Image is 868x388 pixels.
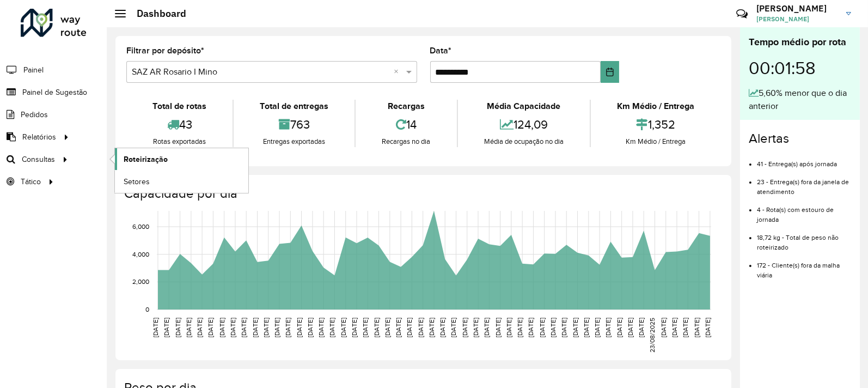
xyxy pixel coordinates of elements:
li: 172 - Cliente(s) fora da malha viária [757,252,851,280]
text: 0 [145,306,149,313]
text: [DATE] [439,318,446,337]
div: Média Capacidade [461,100,587,113]
span: Painel [23,64,44,76]
span: Tático [21,176,41,187]
span: Setores [124,176,150,187]
span: Painel de Sugestão [22,87,87,98]
text: 4,000 [132,251,149,258]
div: Tempo médio por rota [749,35,851,50]
text: [DATE] [693,318,700,337]
span: Relatórios [22,131,56,143]
text: [DATE] [273,318,280,337]
text: [DATE] [450,318,457,337]
text: [DATE] [560,318,567,337]
text: [DATE] [163,318,170,337]
div: 00:01:58 [749,50,851,87]
text: [DATE] [472,318,479,337]
button: Choose Date [601,61,619,83]
text: [DATE] [539,318,546,337]
text: [DATE] [516,318,523,337]
h4: Capacidade por dia [124,186,720,202]
div: 763 [236,113,352,136]
a: Roteirização [115,148,248,170]
text: [DATE] [549,318,557,337]
div: Total de entregas [236,100,352,113]
span: Roteirização [124,154,168,165]
text: [DATE] [296,318,303,337]
div: 124,09 [461,113,587,136]
text: 23/08/2025 [649,318,656,353]
text: [DATE] [185,318,192,337]
h3: [PERSON_NAME] [756,3,838,14]
div: 5,60% menor que o dia anterior [749,87,851,113]
text: [DATE] [229,318,236,337]
div: Média de ocupação no dia [461,136,587,147]
span: Consultas [22,154,55,165]
text: [DATE] [252,318,259,337]
span: Pedidos [21,109,48,120]
li: 4 - Rota(s) com estouro de jornada [757,197,851,225]
text: [DATE] [505,318,512,337]
text: [DATE] [594,318,601,337]
text: [DATE] [428,318,435,337]
text: [DATE] [682,318,689,337]
li: 23 - Entrega(s) fora da janela de atendimento [757,169,851,197]
text: [DATE] [494,318,502,337]
text: [DATE] [317,318,325,337]
div: 1,352 [594,113,718,136]
text: [DATE] [395,318,402,337]
text: [DATE] [627,318,634,337]
text: [DATE] [207,318,214,337]
text: [DATE] [262,318,270,337]
div: Entregas exportadas [236,136,352,147]
text: [DATE] [461,318,468,337]
text: [DATE] [384,318,391,337]
div: Recargas no dia [358,136,454,147]
text: [DATE] [307,318,314,337]
text: [DATE] [417,318,424,337]
li: 41 - Entrega(s) após jornada [757,151,851,169]
text: 6,000 [132,223,149,230]
text: [DATE] [328,318,335,337]
a: Contato Rápido [730,2,754,26]
h4: Alertas [749,131,851,147]
div: Km Médio / Entrega [594,100,718,113]
text: [DATE] [528,318,535,337]
div: Recargas [358,100,454,113]
text: [DATE] [483,318,490,337]
span: [PERSON_NAME] [756,14,838,24]
text: [DATE] [638,318,645,337]
text: [DATE] [240,318,247,337]
label: Data [430,44,452,57]
text: [DATE] [196,318,203,337]
text: [DATE] [616,318,623,337]
div: Total de rotas [129,100,230,113]
text: [DATE] [604,318,612,337]
text: [DATE] [671,318,678,337]
text: [DATE] [218,318,225,337]
a: Setores [115,171,248,192]
span: Clear all [394,65,404,78]
text: [DATE] [340,318,347,337]
text: [DATE] [351,318,358,337]
text: [DATE] [660,318,667,337]
div: 14 [358,113,454,136]
text: 2,000 [132,278,149,285]
text: [DATE] [373,318,380,337]
text: [DATE] [406,318,413,337]
h2: Dashboard [126,8,186,20]
text: [DATE] [583,318,590,337]
text: [DATE] [284,318,291,337]
label: Filtrar por depósito [126,44,204,57]
li: 18,72 kg - Total de peso não roteirizado [757,225,851,252]
div: 43 [129,113,230,136]
text: [DATE] [572,318,579,337]
text: [DATE] [174,318,181,337]
div: Km Médio / Entrega [594,136,718,147]
text: [DATE] [704,318,711,337]
text: [DATE] [362,318,369,337]
div: Rotas exportadas [129,136,230,147]
text: [DATE] [152,318,159,337]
